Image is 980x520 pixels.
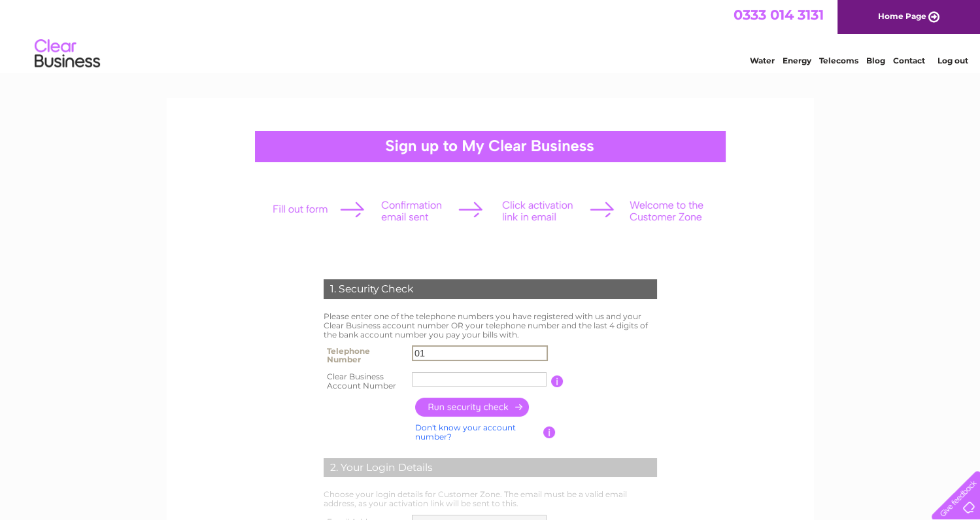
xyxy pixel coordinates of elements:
div: 2. Your Login Details [324,458,657,477]
a: Water [750,56,775,65]
a: Log out [937,56,968,65]
a: Energy [783,56,811,65]
div: Clear Business is a trading name of Verastar Limited (registered in [GEOGRAPHIC_DATA] No. 3667643... [182,7,800,63]
a: Blog [866,56,885,65]
input: Information [551,375,564,387]
th: Clear Business Account Number [320,368,409,394]
th: Telephone Number [320,342,409,368]
td: Choose your login details for Customer Zone. The email must be a valid email address, as your act... [320,487,660,511]
div: 1. Security Check [324,279,657,299]
a: Telecoms [819,56,858,65]
a: 0333 014 3131 [734,7,824,23]
input: Information [543,426,556,438]
td: Please enter one of the telephone numbers you have registered with us and your Clear Business acc... [320,309,660,342]
a: Don't know your account number? [415,423,516,442]
a: Contact [893,56,925,65]
img: logo.png [34,34,101,74]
